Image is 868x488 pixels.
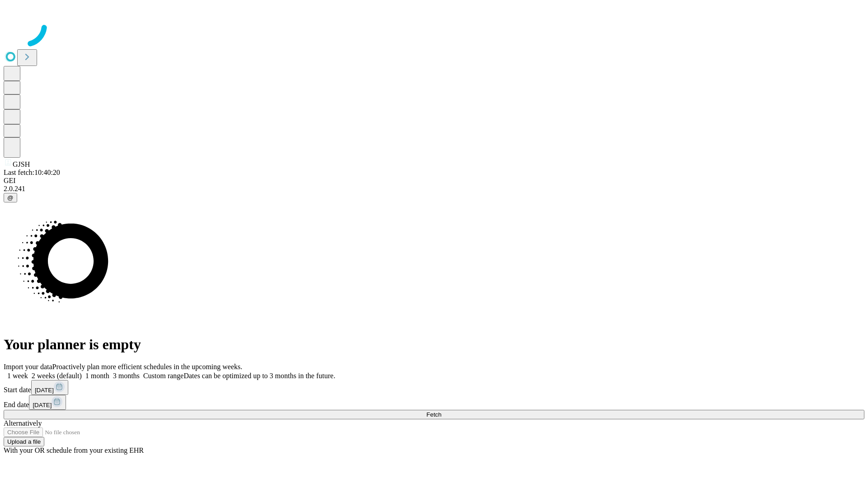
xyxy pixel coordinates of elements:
[32,372,82,380] span: 2 weeks (default)
[4,380,864,395] div: Start date
[31,380,68,395] button: [DATE]
[29,395,66,410] button: [DATE]
[7,194,14,201] span: @
[113,372,140,380] span: 3 months
[426,411,441,418] span: Fetch
[4,177,864,185] div: GEI
[4,193,17,202] button: @
[85,372,109,380] span: 1 month
[4,437,44,446] button: Upload a file
[184,372,335,380] span: Dates can be optimized up to 3 months in the future.
[35,387,54,394] span: [DATE]
[7,372,28,380] span: 1 week
[4,336,864,353] h1: Your planner is empty
[4,169,60,176] span: Last fetch: 10:40:20
[4,363,52,371] span: Import your data
[4,410,864,419] button: Fetch
[4,185,864,193] div: 2.0.241
[4,446,144,454] span: With your OR schedule from your existing EHR
[52,363,242,371] span: Proactively plan more efficient schedules in the upcoming weeks.
[4,419,42,427] span: Alternatively
[143,372,184,380] span: Custom range
[4,395,864,410] div: End date
[13,160,30,168] span: GJSH
[33,402,52,408] span: [DATE]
